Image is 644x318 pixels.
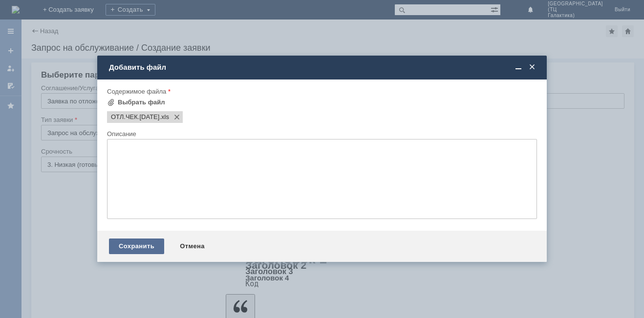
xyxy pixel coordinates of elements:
div: Выбрать файл [118,99,165,106]
div: Описание [107,131,535,137]
span: Свернуть (Ctrl + M) [514,63,523,72]
div: Добавить файл [109,63,537,72]
span: ОТЛ.ЧЕК.29.09.25.xls [159,113,169,121]
div: Содержимое файла [107,88,535,95]
span: ОТЛ.ЧЕК.29.09.25.xls [111,113,159,121]
div: УДАЛИТЕ ПОЖАЛУЙСТА ОТЛОЖЕННЫЕ ЧЕКИ [4,4,143,20]
span: Закрыть [527,63,537,72]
